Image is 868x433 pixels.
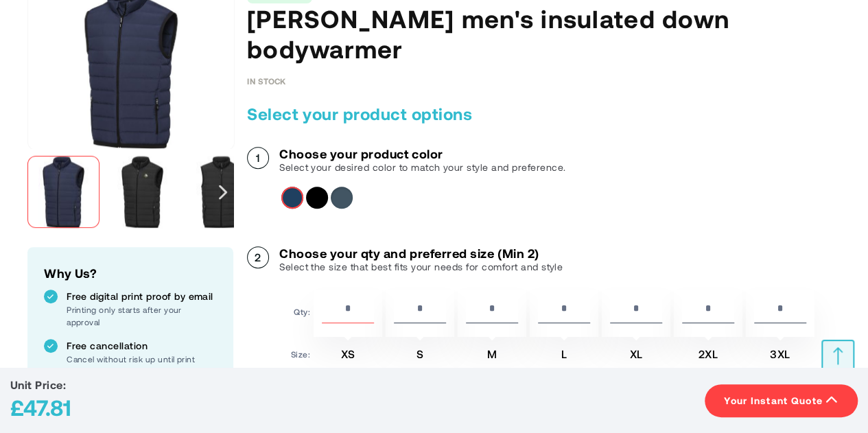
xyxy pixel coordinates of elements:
div: Solid black [306,187,328,209]
td: 3XL [746,340,814,373]
div: £47.81 [10,392,71,423]
h2: Why Us? [44,264,217,283]
td: Qty: [285,290,310,337]
td: XL [602,340,670,373]
img: Caltha men's insulated down bodywarmer [106,156,178,228]
div: Caltha men's insulated down bodywarmer [106,149,185,235]
div: Caltha men's insulated down bodywarmer [185,149,264,235]
p: Cancel without risk up until print approval [67,353,217,377]
td: L [530,340,598,373]
td: S [386,340,454,373]
img: Caltha men's insulated down bodywarmer [185,156,257,228]
p: Free digital print proof by email [67,290,217,303]
span: Your Instant Quote [724,394,823,408]
p: Select your desired color to match your style and preference. [279,161,565,174]
td: M [458,340,526,373]
td: XS [314,340,382,373]
div: Navy [281,187,303,209]
td: Size: [285,340,310,373]
div: Hale Blue [331,187,353,209]
button: Your Instant Quote [705,384,858,417]
p: Printing only starts after your approval [67,303,217,328]
p: Free cancellation [67,339,217,353]
img: Caltha men's insulated down bodywarmer [27,156,99,228]
h2: Select your product options [247,103,841,125]
div: Next [213,149,233,235]
span: Unit Price: [10,378,66,391]
td: 2XL [674,340,742,373]
h3: Choose your qty and preferred size (Min 2) [279,246,563,260]
span: In stock [247,76,286,86]
p: Select the size that best fits your needs for comfort and style [279,260,563,274]
h3: Choose your product color [279,147,565,161]
div: Availability [247,76,286,86]
div: Caltha men's insulated down bodywarmer [27,149,106,235]
h1: [PERSON_NAME] men's insulated down bodywarmer [247,3,841,64]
